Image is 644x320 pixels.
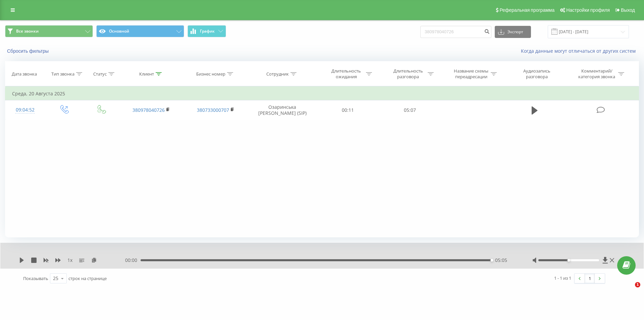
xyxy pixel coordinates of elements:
[12,71,37,77] div: Дата звонка
[317,100,379,120] td: 00:11
[96,25,184,37] button: Основной
[5,48,52,54] button: Сбросить фильтры
[420,26,491,38] input: Поиск по номеру
[495,257,507,264] span: 05:05
[187,25,226,37] button: График
[132,107,165,113] a: 380978040726
[554,275,571,281] div: 1 - 1 из 1
[585,274,595,283] a: 1
[139,71,154,77] div: Клиент
[621,282,637,298] iframe: Intercom live chat
[51,71,74,77] div: Тип звонка
[635,282,640,287] span: 1
[621,7,635,13] span: Выход
[248,100,317,120] td: Озаринська [PERSON_NAME] (SIP)
[68,275,107,281] span: строк на странице
[390,68,426,80] div: Длительность разговора
[12,103,38,117] div: 09:04:52
[93,71,107,77] div: Статус
[200,29,215,34] span: График
[515,68,559,80] div: Аудиозапись разговора
[577,68,616,80] div: Комментарий/категория звонка
[67,257,72,264] span: 1 x
[53,275,58,282] div: 25
[5,87,639,100] td: Среда, 20 Августа 2025
[196,71,225,77] div: Бизнес номер
[328,68,364,80] div: Длительность ожидания
[23,275,48,281] span: Показывать
[125,257,141,264] span: 00:00
[379,100,440,120] td: 05:07
[453,68,489,80] div: Название схемы переадресации
[16,29,39,34] span: Все звонки
[567,259,570,262] div: Accessibility label
[490,259,493,262] div: Accessibility label
[495,26,531,38] button: Экспорт
[566,7,610,13] span: Настройки профиля
[499,7,554,13] span: Реферальная программа
[5,25,93,37] button: Все звонки
[197,107,229,113] a: 380733000707
[266,71,289,77] div: Сотрудник
[521,48,639,54] a: Когда данные могут отличаться от других систем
